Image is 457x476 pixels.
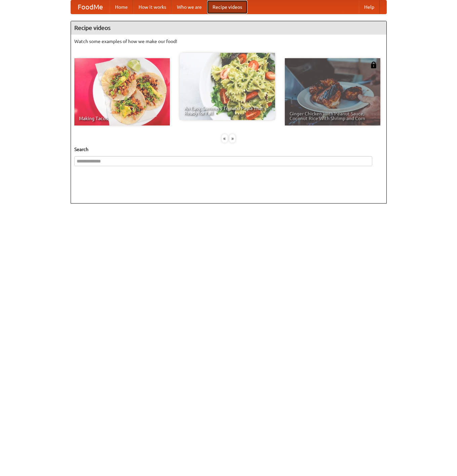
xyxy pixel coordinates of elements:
span: Making Tacos [79,116,165,121]
div: » [229,134,235,143]
img: 483408.png [370,62,377,68]
span: An Easy, Summery Tomato Pasta That's Ready for Fall [184,106,270,115]
p: Watch some examples of how we make our food! [74,38,383,45]
a: Who we are [172,0,207,14]
a: Home [110,0,133,14]
a: Making Tacos [74,58,170,125]
a: How it works [133,0,172,14]
div: « [222,134,228,143]
a: Help [359,0,380,14]
a: FoodMe [71,0,110,14]
a: Recipe videos [207,0,247,14]
a: An Easy, Summery Tomato Pasta That's Ready for Fall [180,53,275,120]
h4: Recipe videos [71,21,386,35]
h5: Search [74,146,383,153]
